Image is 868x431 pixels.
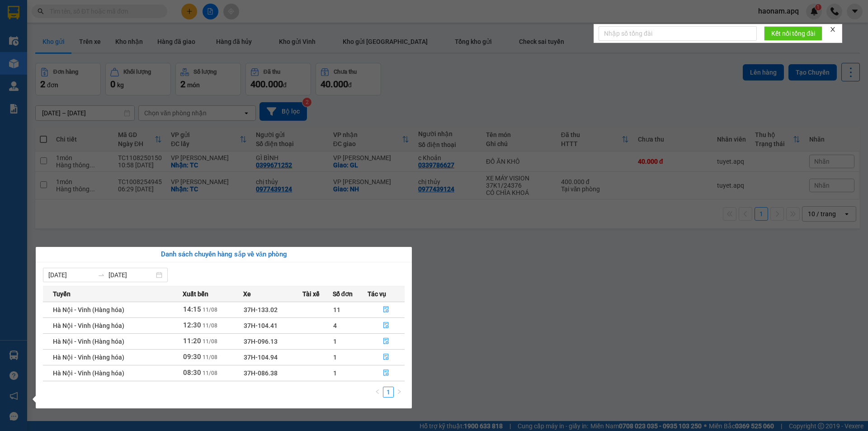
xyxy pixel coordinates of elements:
span: 37H-104.94 [244,354,278,361]
span: file-done [383,354,389,361]
span: 11/08 [203,322,217,329]
span: Tác vụ [368,289,386,299]
span: close [830,26,836,33]
span: 11/08 [203,354,217,360]
span: to [98,271,105,279]
span: 14:15 [183,305,201,313]
button: right [394,387,405,398]
span: 11/08 [203,307,217,313]
span: Xe [243,289,251,299]
button: file-done [368,334,404,349]
span: Hà Nội - Vinh (Hàng hóa) [53,369,124,377]
span: Xuất bến [183,289,208,299]
span: Tuyến [53,289,71,299]
button: file-done [368,366,404,380]
span: 11:20 [183,337,201,345]
input: Nhập số tổng đài [599,26,757,41]
span: file-done [383,369,389,377]
button: Kết nối tổng đài [764,26,822,41]
span: Hà Nội - Vinh (Hàng hóa) [53,338,124,345]
div: Danh sách chuyến hàng sắp về văn phòng [43,249,405,260]
span: 37H-096.13 [244,338,278,345]
span: 12:30 [183,321,201,329]
span: 11 [333,306,340,313]
span: 08:30 [183,369,201,377]
li: 1 [383,387,394,398]
span: Hà Nội - Vinh (Hàng hóa) [53,306,124,313]
input: Đến ngày [108,270,154,280]
input: Từ ngày [48,270,94,280]
span: 11/08 [203,370,217,376]
li: Next Page [394,387,405,398]
a: 1 [383,387,393,397]
span: 37H-086.38 [244,369,278,377]
span: swap-right [98,271,105,279]
span: Hà Nội - Vinh (Hàng hóa) [53,322,124,329]
span: 37H-133.02 [244,306,278,313]
span: Kết nối tổng đài [771,28,815,38]
span: 09:30 [183,353,201,361]
span: Số đơn [333,289,353,299]
span: 1 [333,354,337,361]
button: file-done [368,318,404,333]
span: Tài xế [302,289,320,299]
span: 37H-104.41 [244,322,278,329]
span: Hà Nội - Vinh (Hàng hóa) [53,354,124,361]
span: 1 [333,338,337,345]
span: 1 [333,369,337,377]
span: 4 [333,322,337,329]
span: left [375,389,380,394]
span: file-done [383,306,389,313]
button: file-done [368,303,404,317]
span: file-done [383,338,389,345]
button: left [372,387,383,398]
span: 11/08 [203,338,217,345]
span: right [396,389,402,394]
span: file-done [383,322,389,329]
li: Previous Page [372,387,383,398]
button: file-done [368,350,404,365]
